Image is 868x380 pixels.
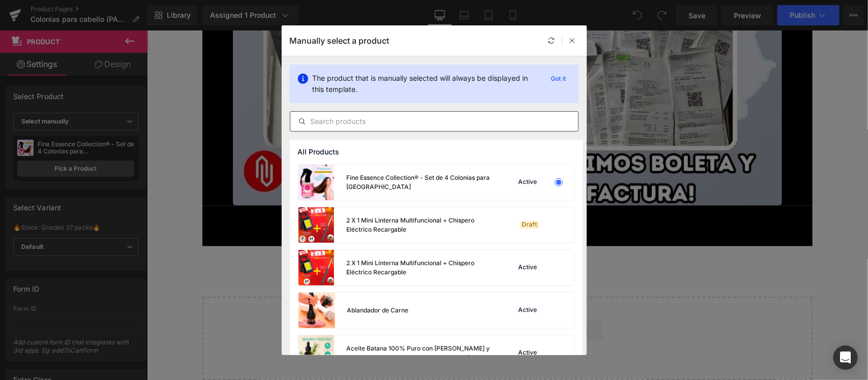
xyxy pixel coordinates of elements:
[347,306,409,315] div: Ablandador de Carne
[298,250,335,286] img: product-img
[72,319,649,326] p: or Drag & Drop elements from left sidebar
[346,216,497,234] div: 2 X 1 Mini Linterna Multifuncional + Chispero Eléctrico Recargable
[290,115,578,128] input: Search products
[833,345,858,370] div: Open Intercom Messenger
[298,335,335,371] img: product-img
[365,290,456,310] a: Add Single Section
[346,173,497,192] div: Fine Essence Collection® - Set de 4 Colonias para [GEOGRAPHIC_DATA]
[298,165,335,200] img: product-img
[520,221,540,229] div: Draft
[313,73,539,95] p: The product that is manually selected will always be displayed in this template.
[298,293,335,328] img: product-img
[346,344,497,362] div: Aceite Batana 100% Puro con [PERSON_NAME] y Maca
[265,290,356,310] a: Explore Blocks
[517,306,540,314] div: Active
[290,140,583,164] div: All Products
[517,264,540,272] div: Active
[298,207,335,243] img: product-img
[290,36,390,46] p: Manually select a product
[346,259,497,277] div: 2 X 1 Mini Linterna Multifuncional + Chispero Eléctrico Recargable
[547,73,571,85] p: Got it
[517,178,540,186] div: Active
[517,349,540,357] div: Active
